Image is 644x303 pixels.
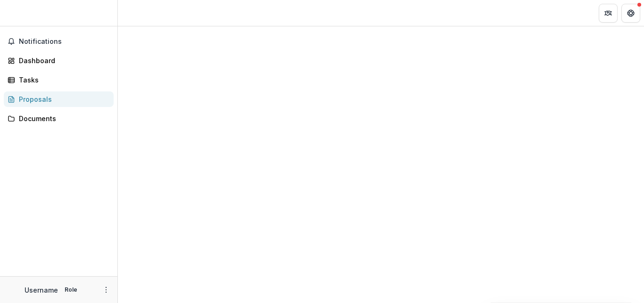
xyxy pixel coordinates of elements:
[4,53,114,68] a: Dashboard
[4,111,114,126] a: Documents
[19,94,106,104] div: Proposals
[621,4,640,23] button: Get Help
[599,4,618,23] button: Partners
[4,72,114,88] a: Tasks
[4,34,114,49] button: Notifications
[25,285,58,295] p: Username
[4,91,114,107] a: Proposals
[100,284,112,295] button: More
[19,75,106,85] div: Tasks
[19,38,110,46] span: Notifications
[19,56,106,66] div: Dashboard
[62,286,80,294] p: Role
[19,114,106,123] div: Documents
